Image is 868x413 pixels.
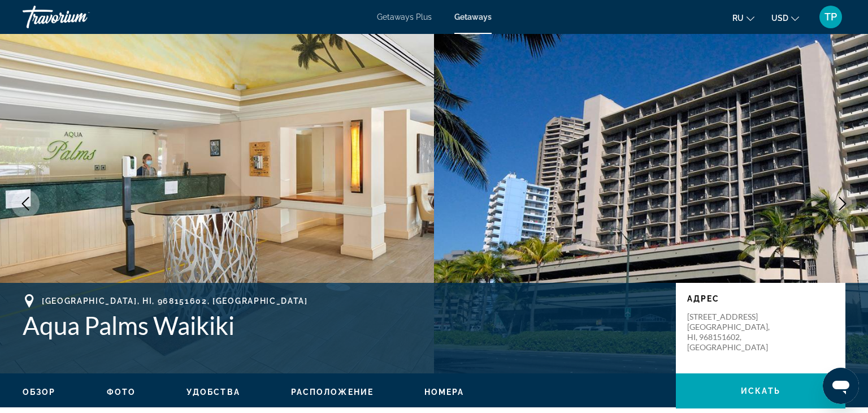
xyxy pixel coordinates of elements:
[377,12,432,21] a: Getaways Plus
[771,10,799,26] button: Change currency
[676,373,845,408] button: искать
[107,388,136,397] span: Фото
[824,11,837,23] span: TP
[291,388,374,397] span: Расположение
[771,14,788,23] span: USD
[424,388,465,397] span: Номера
[23,311,665,340] h1: Aqua Palms Waikiki
[687,312,778,352] p: [STREET_ADDRESS] [GEOGRAPHIC_DATA], HI, 968151602, [GEOGRAPHIC_DATA]
[687,294,834,303] p: Адрес
[23,2,136,32] a: Travorium
[732,14,744,23] span: ru
[42,296,308,306] span: [GEOGRAPHIC_DATA], HI, 968151602, [GEOGRAPHIC_DATA]
[828,190,857,218] button: Next image
[186,387,240,397] button: Удобства
[424,387,465,397] button: Номера
[741,386,780,395] span: искать
[816,5,845,29] button: User Menu
[454,12,492,21] a: Getaways
[11,190,40,218] button: Previous image
[186,388,240,397] span: Удобства
[823,368,859,404] iframe: Кнопка для запуску вікна повідомлень
[291,387,374,397] button: Расположение
[23,387,56,397] button: Обзор
[23,388,56,397] span: Обзор
[107,387,136,397] button: Фото
[732,10,754,26] button: Change language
